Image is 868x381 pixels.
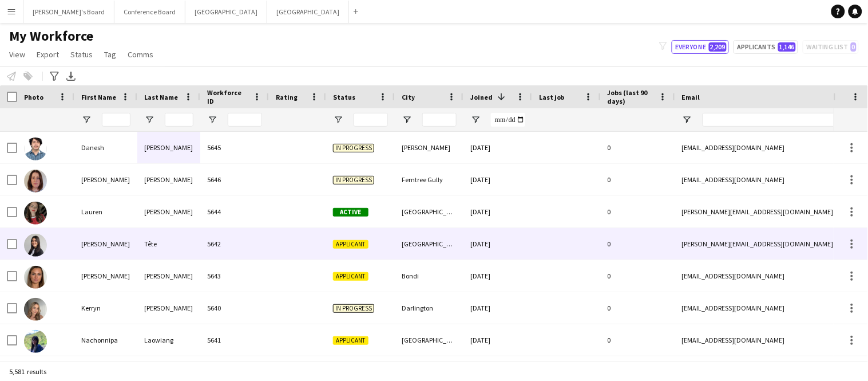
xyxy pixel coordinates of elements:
[114,1,185,23] button: Conference Board
[395,228,463,260] div: [GEOGRAPHIC_DATA]
[200,324,269,356] div: 5641
[491,113,525,127] input: Joined Filter Input
[23,1,114,23] button: [PERSON_NAME]'s Board
[137,132,200,163] div: [PERSON_NAME]
[463,132,532,163] div: [DATE]
[24,170,47,193] img: Jessica Blackwell
[66,47,97,62] a: Status
[200,196,269,227] div: 5644
[200,132,269,163] div: 5645
[463,228,532,260] div: [DATE]
[200,260,269,292] div: 5643
[539,93,565,101] span: Last job
[228,113,262,127] input: Workforce ID Filter Input
[402,115,412,125] button: Open Filter Menu
[333,115,343,125] button: Open Filter Menu
[200,292,269,324] div: 5640
[81,93,116,101] span: First Name
[5,47,30,62] a: View
[102,113,130,127] input: First Name Filter Input
[395,324,463,356] div: [GEOGRAPHIC_DATA]
[333,304,374,313] span: In progress
[601,164,675,195] div: 0
[463,260,532,292] div: [DATE]
[395,292,463,324] div: Darlington
[333,336,368,345] span: Applicant
[267,1,349,23] button: [GEOGRAPHIC_DATA]
[207,115,217,125] button: Open Filter Menu
[70,49,93,60] span: Status
[123,47,158,62] a: Comms
[354,113,388,127] input: Status Filter Input
[24,330,47,353] img: Nachonnipa Laowiang
[601,196,675,227] div: 0
[463,292,532,324] div: [DATE]
[9,49,25,60] span: View
[333,144,374,152] span: In progress
[24,234,47,257] img: Cassandra Tête
[137,324,200,356] div: Laowiang
[128,49,153,60] span: Comms
[395,164,463,195] div: Ferntree Gully
[402,93,415,101] span: City
[32,47,64,62] a: Export
[137,228,200,260] div: Tête
[601,324,675,356] div: 0
[709,42,727,52] span: 2,209
[608,88,655,105] span: Jobs (last 90 days)
[463,164,532,195] div: [DATE]
[463,196,532,227] div: [DATE]
[333,93,355,101] span: Status
[778,42,796,52] span: 1,146
[104,49,116,60] span: Tag
[333,272,368,281] span: Applicant
[333,208,368,217] span: Active
[24,266,47,289] img: Lizzie Collinson
[74,164,137,195] div: [PERSON_NAME]
[81,115,92,125] button: Open Filter Menu
[682,93,700,101] span: Email
[74,260,137,292] div: [PERSON_NAME]
[144,115,154,125] button: Open Filter Menu
[276,93,298,101] span: Rating
[200,228,269,260] div: 5642
[24,202,47,225] img: Lauren Williams
[395,196,463,227] div: [GEOGRAPHIC_DATA]
[601,260,675,292] div: 0
[24,298,47,321] img: Kerryn Mellor
[144,93,178,101] span: Last Name
[333,176,374,184] span: In progress
[165,113,193,127] input: Last Name Filter Input
[137,164,200,195] div: [PERSON_NAME]
[470,115,481,125] button: Open Filter Menu
[601,228,675,260] div: 0
[137,260,200,292] div: [PERSON_NAME]
[47,69,61,83] app-action-btn: Advanced filters
[422,113,457,127] input: City Filter Input
[74,228,137,260] div: [PERSON_NAME]
[463,324,532,356] div: [DATE]
[185,1,267,23] button: [GEOGRAPHIC_DATA]
[100,47,121,62] a: Tag
[734,40,798,54] button: Applicants1,146
[24,138,47,160] img: Danesh Motivala
[470,93,493,101] span: Joined
[395,260,463,292] div: Bondi
[24,93,43,101] span: Photo
[207,88,248,105] span: Workforce ID
[137,292,200,324] div: [PERSON_NAME]
[137,196,200,227] div: [PERSON_NAME]
[395,132,463,163] div: [PERSON_NAME]
[333,240,368,249] span: Applicant
[200,164,269,195] div: 5646
[74,132,137,163] div: Danesh
[9,28,93,45] span: My Workforce
[37,49,59,60] span: Export
[64,69,78,83] app-action-btn: Export XLSX
[74,324,137,356] div: Nachonnipa
[682,115,692,125] button: Open Filter Menu
[74,196,137,227] div: Lauren
[601,292,675,324] div: 0
[601,132,675,163] div: 0
[672,40,729,54] button: Everyone2,209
